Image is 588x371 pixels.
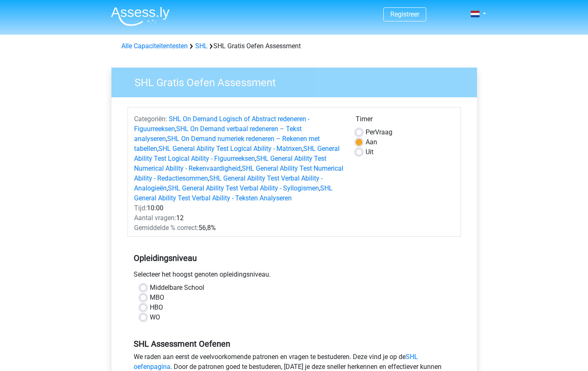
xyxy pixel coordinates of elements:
div: 10:00 [128,203,349,213]
label: Vraag [366,127,392,137]
span: Per [366,128,375,136]
a: SHL On Demand numeriek redeneren – Rekenen met tabellen [134,135,320,153]
label: Uit [366,147,373,157]
a: Registreer [390,10,419,18]
div: 56,8% [128,223,349,233]
a: SHL On Demand Logisch of Abstract redeneren - Figuurreeksen [134,115,309,133]
div: , , , , , , , , , [128,114,349,203]
div: Selecteer het hoogst genoten opleidingsniveau. [128,270,461,283]
label: Middelbare School [150,283,204,293]
span: Aantal vragen: [134,214,176,222]
img: Assessly [111,7,170,26]
label: WO [150,312,160,322]
a: Alle Capaciteitentesten [121,42,188,50]
a: SHL General Ability Test Logical Ability - Matrixen [158,145,302,153]
div: 12 [128,213,349,223]
span: Tijd: [134,204,147,212]
h5: Opleidingsniveau [134,250,455,266]
a: SHL General Ability Test Verbal Ability - Syllogismen [168,184,319,192]
label: MBO [150,293,164,303]
div: Timer [356,114,454,127]
span: Gemiddelde % correct: [134,224,198,232]
div: SHL Gratis Oefen Assessment [118,41,470,51]
span: Categoriën: [134,115,167,123]
a: SHL [195,42,208,50]
a: SHL On Demand verbaal redeneren – Tekst analyseren [134,125,302,143]
h5: SHL Assessment Oefenen [134,339,455,349]
h3: SHL Gratis Oefen Assessment [125,73,471,89]
label: HBO [150,303,163,312]
a: SHL General Ability Test Verbal Ability - Analogieën [134,174,323,192]
label: Aan [366,137,377,147]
